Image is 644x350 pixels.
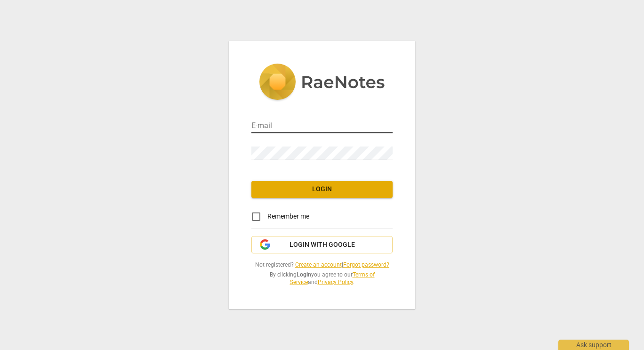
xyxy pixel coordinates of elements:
[267,212,309,221] span: Remember me
[251,181,393,198] button: Login
[251,261,393,269] span: Not registered? |
[297,271,311,278] b: Login
[259,64,385,102] img: 5ac2273c67554f335776073100b6d88f.svg
[251,271,393,286] span: By clicking you agree to our and .
[259,185,385,194] span: Login
[343,261,389,268] a: Forgot password?
[290,271,375,286] a: Terms of Service
[295,261,342,268] a: Create an account
[558,340,629,350] div: Ask support
[290,240,355,250] span: Login with Google
[318,279,353,285] a: Privacy Policy
[251,236,393,254] button: Login with Google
